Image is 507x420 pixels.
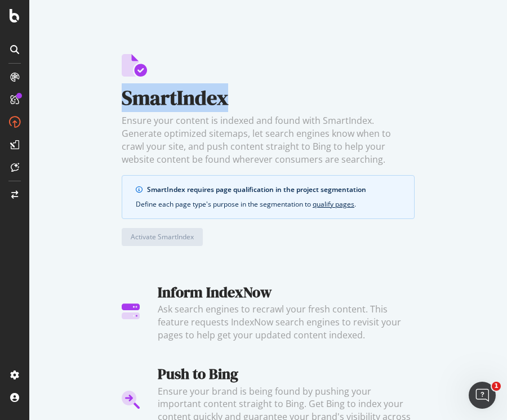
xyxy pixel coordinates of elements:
img: SmartIndex [122,54,147,77]
span: 1 [492,382,501,391]
div: Ask search engines to recrawl your fresh content. This feature requests IndexNow search engines t... [158,303,415,342]
div: Ensure your content is indexed and found with SmartIndex. Generate optimized sitemaps, let search... [122,114,415,166]
div: SmartIndex requires page qualification in the project segmentation [147,185,401,195]
a: qualify pages [313,199,354,209]
div: Activate SmartIndex [131,232,194,242]
div: Define each page type's purpose in the segmentation to . [136,199,401,209]
div: info banner [122,175,415,219]
iframe: Intercom live chat [469,382,496,409]
div: Inform IndexNow [158,282,415,303]
img: Inform IndexNow [122,282,140,342]
button: Activate SmartIndex [122,228,203,246]
div: Push to Bing [158,364,415,385]
div: SmartIndex [122,83,415,112]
